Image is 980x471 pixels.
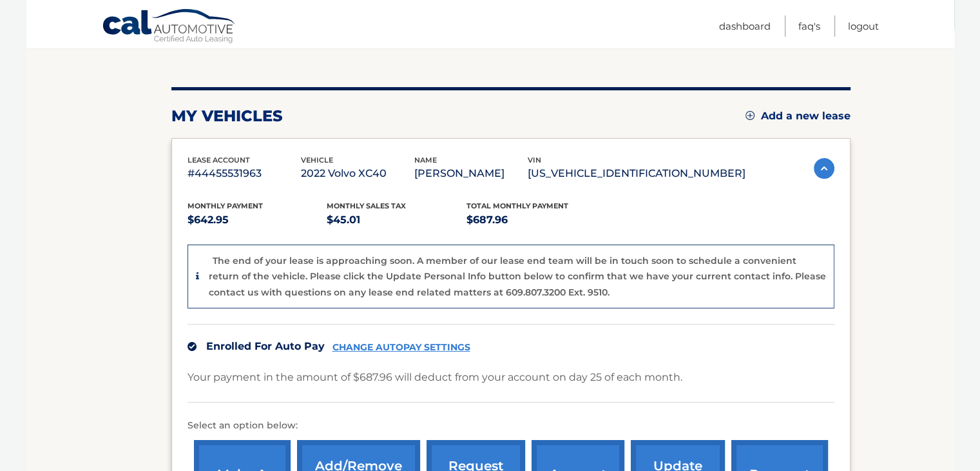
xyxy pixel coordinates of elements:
p: 2022 Volvo XC40 [301,165,414,183]
a: Cal Automotive [102,8,237,46]
img: add.svg [745,111,754,120]
p: $45.01 [327,211,466,229]
p: $687.96 [466,211,606,229]
a: Logout [848,15,879,37]
a: Add a new lease [745,110,850,123]
a: Dashboard [719,15,771,37]
h2: my vehicles [171,106,283,126]
a: FAQ's [798,15,820,37]
p: Your payment in the amount of $687.96 will deduct from your account on day 25 of each month. [187,368,682,386]
span: Monthly sales Tax [327,201,406,210]
p: [PERSON_NAME] [414,165,528,183]
span: name [414,155,437,165]
a: CHANGE AUTOPAY SETTINGS [332,342,470,353]
span: lease account [187,155,250,165]
span: vehicle [301,155,333,165]
img: accordion-active.svg [814,158,834,179]
span: Enrolled For Auto Pay [206,340,325,352]
p: #44455531963 [187,165,301,183]
p: The end of your lease is approaching soon. A member of our lease end team will be in touch soon t... [209,255,826,298]
p: $642.95 [187,211,327,229]
p: Select an option below: [187,418,834,434]
span: vin [528,155,541,165]
span: Monthly Payment [187,201,263,210]
span: Total Monthly Payment [466,201,568,210]
p: [US_VEHICLE_IDENTIFICATION_NUMBER] [528,165,745,183]
img: check.svg [187,342,197,351]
